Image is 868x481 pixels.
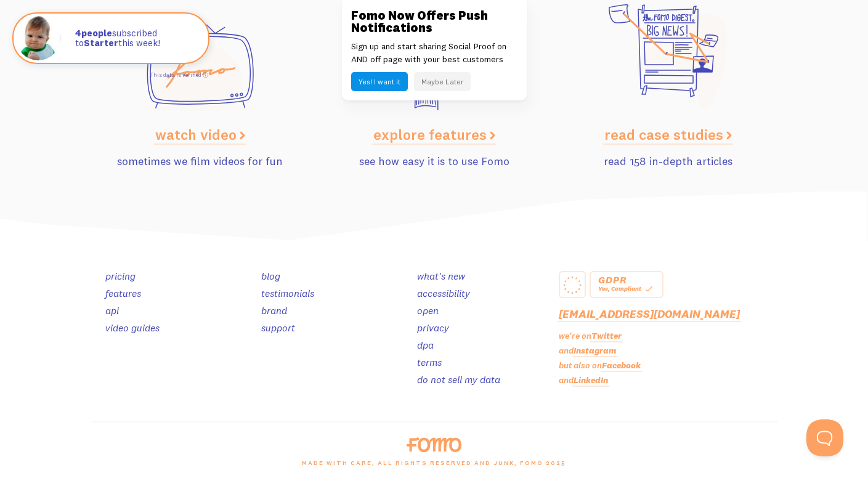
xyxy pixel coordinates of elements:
a: This data is verified ⓘ [150,71,208,78]
a: features [105,287,141,299]
a: GDPR Yes, Compliant [590,271,663,298]
p: subscribed to this week! [75,28,196,49]
a: dpa [417,339,434,351]
a: Instagram [574,345,617,356]
a: accessibility [417,287,470,299]
a: api [105,304,119,317]
strong: people [75,27,112,39]
p: but also on [559,359,778,372]
a: read case studies [604,125,732,143]
iframe: Help Scout Beacon - Open [806,419,843,456]
a: video guides [105,321,160,334]
p: see how easy it is to use Fomo [325,153,544,169]
a: Facebook [602,360,641,371]
a: terms [417,356,442,368]
a: watch video [155,125,245,143]
p: and [559,344,778,357]
strong: Starter [84,37,118,49]
div: Yes, Compliant [598,283,655,294]
a: Twitter [591,330,622,341]
a: privacy [417,321,449,334]
a: pricing [105,270,136,282]
a: what's new [417,270,465,282]
p: Sign up and start sharing Social Proof on AND off page with your best customers [351,40,517,66]
a: brand [261,304,287,317]
a: testimonials [261,287,314,299]
img: fomo-logo-orange-8ab935bcb42dfda78e33409a85f7af36b90c658097e6bb5368b87284a318b3da.svg [407,437,461,452]
button: Maybe Later [414,72,471,91]
a: explore features [373,125,495,143]
h3: Fomo Now Offers Push Notifications [351,9,517,34]
a: support [261,321,295,334]
a: blog [261,270,280,282]
a: open [417,304,439,317]
a: do not sell my data [417,373,500,386]
img: Fomo [16,16,60,60]
p: and [559,374,778,387]
p: sometimes we film videos for fun [91,153,310,169]
p: we're on [559,329,778,342]
button: Yes! I want it [351,72,408,91]
a: LinkedIn [574,374,608,386]
p: read 158 in-depth articles [559,153,778,169]
span: 4 [75,28,81,39]
a: [EMAIL_ADDRESS][DOMAIN_NAME] [559,307,740,321]
div: GDPR [598,276,655,283]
